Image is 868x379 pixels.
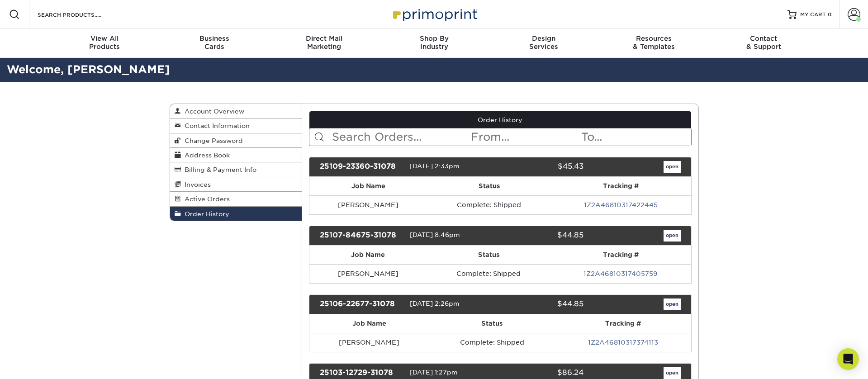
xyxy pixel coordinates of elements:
a: Active Orders [170,192,302,206]
span: Contact Information [181,122,250,129]
a: Billing & Payment Info [170,162,302,177]
span: MY CART [800,11,826,19]
span: [DATE] 2:26pm [410,300,460,307]
a: Contact& Support [709,29,819,58]
a: Direct MailMarketing [269,29,379,58]
span: Contact [709,34,819,43]
a: Change Password [170,133,302,148]
input: To... [580,128,691,146]
th: Job Name [309,177,427,195]
th: Job Name [309,246,427,264]
span: Shop By [379,34,489,43]
span: Invoices [181,181,211,188]
span: Active Orders [181,195,230,203]
div: $86.24 [493,367,590,379]
a: DesignServices [489,29,599,58]
img: Primoprint [389,5,479,24]
a: Order History [170,207,302,221]
a: Address Book [170,148,302,162]
div: 25107-84675-31078 [313,230,410,242]
a: 1Z2A46810317374113 [588,339,658,346]
div: & Support [709,34,819,51]
a: open [664,230,681,242]
input: SEARCH PRODUCTS..... [37,9,125,20]
th: Status [427,177,551,195]
a: 1Z2A46810317422445 [584,201,658,208]
div: Marketing [269,34,379,51]
div: $45.43 [493,161,590,173]
th: Tracking # [555,314,691,333]
input: Search Orders... [331,128,470,146]
span: Account Overview [181,108,244,115]
span: 0 [828,11,832,18]
a: open [664,161,681,173]
th: Tracking # [551,177,691,195]
span: Change Password [181,137,243,144]
th: Job Name [309,314,429,333]
a: Account Overview [170,104,302,118]
a: Order History [309,111,691,128]
span: Business [159,34,269,43]
input: From... [470,128,580,146]
a: open [664,298,681,310]
div: $44.85 [493,230,590,242]
span: Design [489,34,599,43]
a: BusinessCards [159,29,269,58]
span: Billing & Payment Info [181,166,256,173]
span: [DATE] 1:27pm [410,369,458,376]
td: [PERSON_NAME] [309,264,427,283]
th: Status [427,246,550,264]
td: Complete: Shipped [427,195,551,214]
div: $44.85 [493,298,590,310]
span: [DATE] 2:33pm [410,162,460,170]
a: 1Z2A46810317405759 [583,270,658,277]
div: Products [50,34,160,51]
div: Industry [379,34,489,51]
div: & Templates [599,34,709,51]
a: Contact Information [170,118,302,133]
span: Resources [599,34,709,43]
div: 25103-12729-31078 [313,367,410,379]
div: 25106-22677-31078 [313,298,410,310]
span: View All [50,34,160,43]
a: View AllProducts [50,29,160,58]
td: [PERSON_NAME] [309,195,427,214]
td: [PERSON_NAME] [309,333,429,352]
div: 25109-23360-31078 [313,161,410,173]
span: Order History [181,210,229,218]
a: open [664,367,681,379]
a: Invoices [170,177,302,192]
th: Status [429,314,555,333]
td: Complete: Shipped [429,333,555,352]
a: Shop ByIndustry [379,29,489,58]
td: Complete: Shipped [427,264,550,283]
span: Address Book [181,152,230,159]
span: Direct Mail [269,34,379,43]
div: Cards [159,34,269,51]
div: Open Intercom Messenger [837,348,859,370]
a: Resources& Templates [599,29,709,58]
div: Services [489,34,599,51]
span: [DATE] 8:46pm [410,231,460,238]
th: Tracking # [550,246,691,264]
